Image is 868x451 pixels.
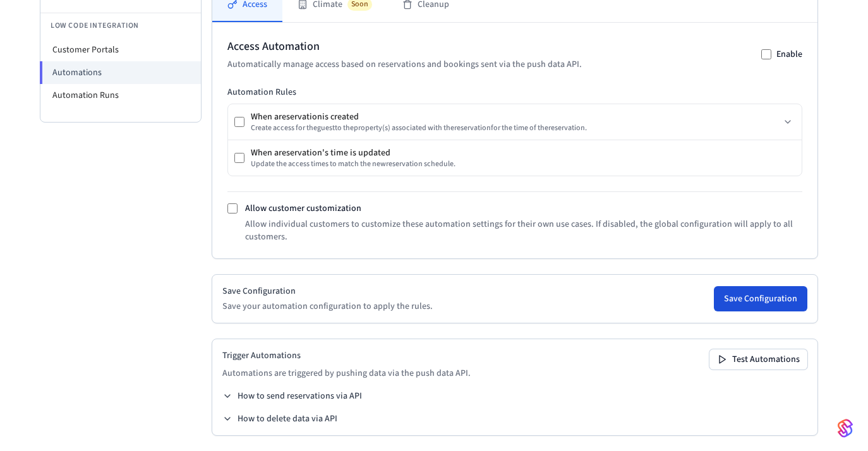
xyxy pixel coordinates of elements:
[227,86,802,99] h3: Automation Rules
[222,349,471,362] h2: Trigger Automations
[251,111,587,123] div: When a reservation is created
[227,58,582,71] p: Automatically manage access based on reservations and bookings sent via the push data API.
[40,84,201,107] li: Automation Runs
[222,285,433,298] h2: Save Configuration
[709,349,807,370] button: Test Automations
[245,202,361,215] label: Allow customer customization
[251,159,455,169] div: Update the access times to match the new reservation schedule.
[776,48,802,61] label: Enable
[714,286,807,311] button: Save Configuration
[40,39,201,61] li: Customer Portals
[40,61,201,84] li: Automations
[222,390,362,402] button: How to send reservations via API
[222,367,471,380] p: Automations are triggered by pushing data via the push data API.
[40,13,201,39] li: Low Code Integration
[245,218,802,243] p: Allow individual customers to customize these automation settings for their own use cases. If dis...
[222,300,433,313] p: Save your automation configuration to apply the rules.
[222,412,337,425] button: How to delete data via API
[251,147,455,159] div: When a reservation 's time is updated
[838,418,853,438] img: SeamLogoGradient.69752ec5.svg
[227,38,582,56] h2: Access Automation
[251,123,587,133] div: Create access for the guest to the property (s) associated with the reservation for the time of t...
